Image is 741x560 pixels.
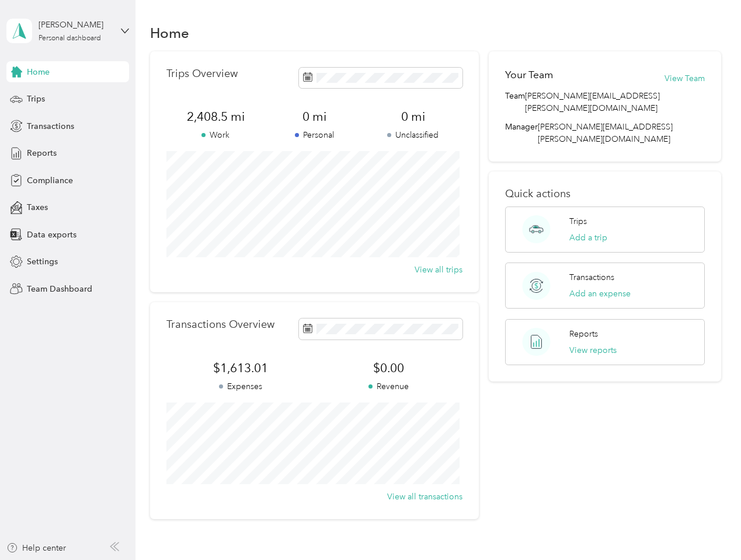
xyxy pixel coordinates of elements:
[505,188,704,200] p: Quick actions
[27,174,73,187] span: Compliance
[505,68,553,82] h2: Your Team
[166,68,238,80] p: Trips Overview
[166,360,315,376] span: $1,613.01
[39,19,112,31] div: [PERSON_NAME]
[27,120,74,132] span: Transactions
[27,256,58,268] span: Settings
[569,288,631,300] button: Add an expense
[27,201,48,213] span: Taxes
[6,542,66,554] button: Help center
[569,344,617,356] button: View reports
[314,360,462,376] span: $0.00
[27,66,50,78] span: Home
[27,93,45,105] span: Trips
[569,232,607,244] button: Add a trip
[505,121,538,145] span: Manager
[538,122,673,144] span: [PERSON_NAME][EMAIL_ADDRESS][PERSON_NAME][DOMAIN_NAME]
[569,215,587,228] p: Trips
[265,129,364,141] p: Personal
[27,229,76,241] span: Data exports
[665,72,705,85] button: View Team
[27,147,57,159] span: Reports
[27,283,92,295] span: Team Dashboard
[525,90,704,114] span: [PERSON_NAME][EMAIL_ADDRESS][PERSON_NAME][DOMAIN_NAME]
[166,129,265,141] p: Work
[569,271,614,283] p: Transactions
[364,108,462,125] span: 0 mi
[166,380,315,393] p: Expenses
[166,318,274,331] p: Transactions Overview
[415,264,462,276] button: View all trips
[569,328,598,340] p: Reports
[39,35,101,42] div: Personal dashboard
[364,129,462,141] p: Unclassified
[314,380,462,393] p: Revenue
[150,27,189,39] h1: Home
[265,108,364,125] span: 0 mi
[387,491,462,503] button: View all transactions
[505,90,525,114] span: Team
[166,108,265,125] span: 2,408.5 mi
